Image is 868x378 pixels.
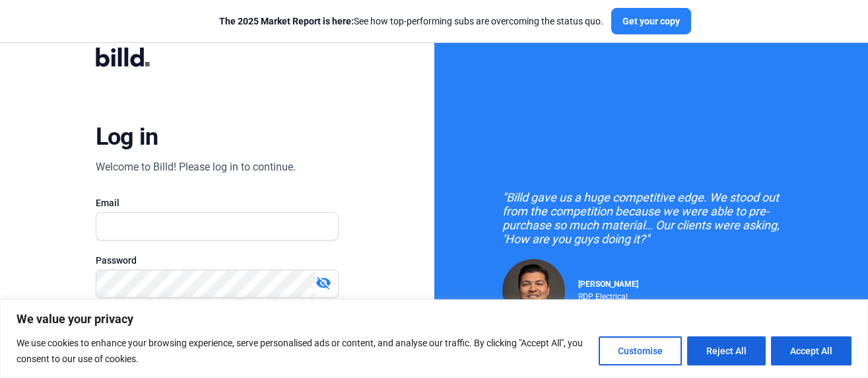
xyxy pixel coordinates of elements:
[502,190,799,246] div: "Billd gave us a huge competitive edge. We stood out from the competition because we were able to...
[17,311,851,327] p: We value your privacy
[599,336,682,365] button: Customise
[611,8,691,34] button: Get your copy
[96,159,296,175] div: Welcome to Billd! Please log in to continue.
[316,275,331,291] mat-icon: visibility_off
[687,336,766,365] button: Reject All
[578,289,638,301] div: RDP Electrical
[502,259,565,322] img: Raul Pacheco
[219,16,354,26] span: The 2025 Market Report is here:
[17,335,589,367] p: We use cookies to enhance your browsing experience, serve personalised ads or content, and analys...
[219,15,603,28] div: See how top-performing subs are overcoming the status quo.
[96,122,158,151] div: Log in
[96,254,339,267] div: Password
[771,336,851,365] button: Accept All
[96,196,339,209] div: Email
[578,280,638,289] span: [PERSON_NAME]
